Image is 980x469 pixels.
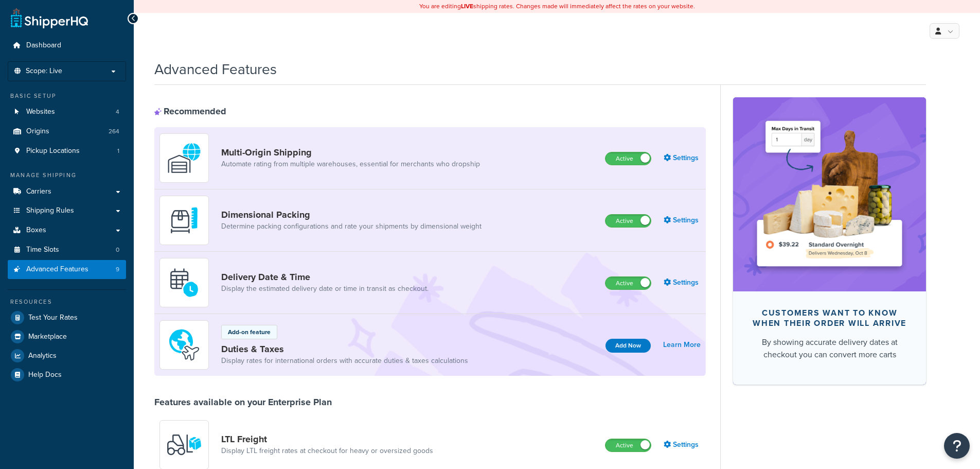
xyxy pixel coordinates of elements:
a: Advanced Features9 [8,260,126,279]
span: Origins [26,127,49,136]
a: Settings [664,438,701,452]
img: y79ZsPf0fXUFUhFXDzUgf+ktZg5F2+ohG75+v3d2s1D9TjoU8PiyCIluIjV41seZevKCRuEjTPPOKHJsQcmKCXGdfprl3L4q7... [166,427,202,463]
span: Marketplace [28,333,67,341]
span: 0 [116,246,119,254]
a: Help Docs [8,366,126,384]
span: Help Docs [28,371,62,379]
span: 9 [116,265,119,274]
a: Automate rating from multiple warehouses, essential for merchants who dropship [221,159,480,169]
a: Settings [664,275,701,290]
a: Origins264 [8,122,126,141]
span: 4 [116,108,119,116]
label: Active [605,215,651,227]
label: Active [605,439,651,451]
a: Settings [664,151,701,165]
img: WatD5o0RtDAAAAAElFTkSuQmCC [166,140,202,176]
span: Time Slots [26,246,59,254]
a: Determine packing configurations and rate your shipments by dimensional weight [221,221,482,232]
a: Dashboard [8,36,126,55]
label: Active [605,277,651,289]
li: Time Slots [8,240,126,259]
a: Analytics [8,346,126,365]
span: 1 [117,147,119,155]
a: Shipping Rules [8,201,126,220]
a: Delivery Date & Time [221,271,429,283]
a: Learn More [663,338,701,352]
span: Advanced Features [26,265,88,274]
span: Test Your Rates [28,314,78,322]
button: Add Now [605,339,651,353]
a: Time Slots0 [8,240,126,259]
span: Carriers [26,187,51,196]
span: Scope: Live [26,67,62,76]
div: Recommended [154,106,226,117]
a: Settings [664,213,701,228]
a: Websites4 [8,102,126,121]
div: Resources [8,298,126,306]
li: Websites [8,102,126,121]
li: Pickup Locations [8,142,126,161]
a: Display the estimated delivery date or time in transit as checkout. [221,284,429,294]
a: Duties & Taxes [221,343,468,355]
span: 264 [109,127,119,136]
span: Pickup Locations [26,147,80,155]
a: LTL Freight [221,433,433,445]
div: Features available on your Enterprise Plan [154,396,332,408]
label: Active [605,152,651,165]
img: icon-duo-feat-landed-cost-7136b061.png [166,327,202,363]
img: gfkeb5ejjkALwAAAABJRU5ErkJggg== [166,265,202,301]
div: Manage Shipping [8,171,126,180]
a: Pickup Locations1 [8,142,126,161]
b: LIVE [461,2,473,11]
span: Analytics [28,352,57,360]
p: Add-on feature [228,327,271,337]
a: Dimensional Packing [221,209,482,220]
a: Multi-Origin Shipping [221,147,480,158]
img: DTVBYsAAAAAASUVORK5CYII= [166,202,202,238]
img: feature-image-ddt-36eae7f7280da8017bfb280eaccd9c446f90b1fe08728e4019434db127062ab4.png [749,113,911,275]
span: Websites [26,108,55,116]
a: Carriers [8,182,126,201]
span: Dashboard [26,41,61,50]
li: Advanced Features [8,260,126,279]
span: Shipping Rules [26,206,74,215]
li: Origins [8,122,126,141]
div: Basic Setup [8,92,126,100]
div: Customers want to know when their order will arrive [750,308,910,328]
span: Boxes [26,226,46,235]
h1: Advanced Features [154,59,277,79]
a: Display LTL freight rates at checkout for heavy or oversized goods [221,446,433,456]
a: Marketplace [8,327,126,346]
a: Boxes [8,221,126,240]
button: Open Resource Center [944,433,970,459]
div: By showing accurate delivery dates at checkout you can convert more carts [750,336,910,361]
a: Display rates for international orders with accurate duties & taxes calculations [221,356,468,366]
a: Test Your Rates [8,308,126,327]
